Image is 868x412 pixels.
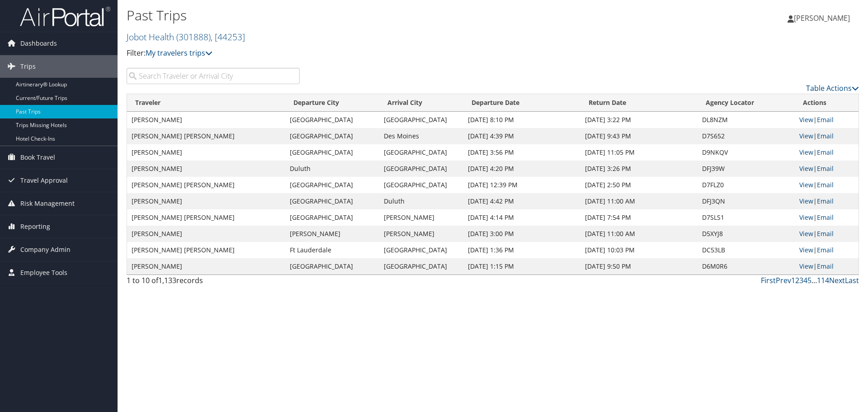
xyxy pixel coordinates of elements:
[698,128,795,144] td: D7S652
[379,144,463,161] td: [GEOGRAPHIC_DATA]
[127,112,285,128] td: [PERSON_NAME]
[379,112,463,128] td: [GEOGRAPHIC_DATA]
[20,261,67,284] span: Employee Tools
[580,226,698,242] td: [DATE] 11:00 AM
[698,112,795,128] td: DL8NZM
[127,161,285,177] td: [PERSON_NAME]
[463,209,580,226] td: [DATE] 4:14 PM
[127,144,285,161] td: [PERSON_NAME]
[20,6,110,27] img: airportal-logo.png
[795,94,859,112] th: Actions
[817,213,834,222] a: Email
[817,275,829,285] a: 114
[807,275,811,285] a: 5
[799,164,813,173] a: View
[127,47,615,59] p: Filter:
[463,193,580,209] td: [DATE] 4:42 PM
[127,31,245,43] a: Jobot Health
[580,258,698,275] td: [DATE] 9:50 PM
[20,192,75,215] span: Risk Management
[795,112,859,128] td: |
[817,180,834,189] a: Email
[285,161,379,177] td: Duluth
[285,144,379,161] td: [GEOGRAPHIC_DATA]
[158,275,176,285] span: 1,133
[463,258,580,275] td: [DATE] 1:15 PM
[20,146,55,169] span: Book Travel
[463,144,580,161] td: [DATE] 3:56 PM
[799,148,813,156] a: View
[799,262,813,270] a: View
[285,209,379,226] td: [GEOGRAPHIC_DATA]
[127,68,300,84] input: Search Traveler or Arrival City
[795,258,859,275] td: |
[20,169,68,192] span: Travel Approval
[795,177,859,193] td: |
[379,226,463,242] td: [PERSON_NAME]
[845,275,859,285] a: Last
[794,13,850,23] span: [PERSON_NAME]
[20,238,71,261] span: Company Admin
[127,128,285,144] td: [PERSON_NAME] [PERSON_NAME]
[817,246,834,254] a: Email
[803,275,807,285] a: 4
[795,161,859,177] td: |
[285,193,379,209] td: [GEOGRAPHIC_DATA]
[463,242,580,258] td: [DATE] 1:36 PM
[463,128,580,144] td: [DATE] 4:39 PM
[211,31,245,43] span: , [ 44253 ]
[580,144,698,161] td: [DATE] 11:05 PM
[580,112,698,128] td: [DATE] 3:22 PM
[580,209,698,226] td: [DATE] 7:54 PM
[580,193,698,209] td: [DATE] 11:00 AM
[285,128,379,144] td: [GEOGRAPHIC_DATA]
[698,193,795,209] td: DFJ3QN
[799,246,813,254] a: View
[795,144,859,161] td: |
[127,94,285,112] th: Traveler: activate to sort column ascending
[379,209,463,226] td: [PERSON_NAME]
[580,94,698,112] th: Return Date: activate to sort column ascending
[788,5,859,32] a: [PERSON_NAME]
[176,31,211,43] span: ( 301888 )
[799,197,813,205] a: View
[829,275,845,285] a: Next
[379,94,463,112] th: Arrival City: activate to sort column ascending
[795,226,859,242] td: |
[379,161,463,177] td: [GEOGRAPHIC_DATA]
[698,177,795,193] td: D7FLZ0
[799,180,813,189] a: View
[127,242,285,258] td: [PERSON_NAME] [PERSON_NAME]
[799,132,813,140] a: View
[379,177,463,193] td: [GEOGRAPHIC_DATA]
[776,275,791,285] a: Prev
[817,262,834,270] a: Email
[817,229,834,238] a: Email
[698,209,795,226] td: D7SLS1
[580,128,698,144] td: [DATE] 9:43 PM
[817,132,834,140] a: Email
[795,128,859,144] td: |
[799,115,813,124] a: View
[698,258,795,275] td: D6M0R6
[791,275,795,285] a: 1
[127,275,300,290] div: 1 to 10 of records
[698,226,795,242] td: D5XYJ8
[799,229,813,238] a: View
[379,242,463,258] td: [GEOGRAPHIC_DATA]
[817,197,834,205] a: Email
[379,193,463,209] td: Duluth
[463,226,580,242] td: [DATE] 3:00 PM
[580,242,698,258] td: [DATE] 10:03 PM
[799,275,803,285] a: 3
[698,94,795,112] th: Agency Locator: activate to sort column ascending
[285,258,379,275] td: [GEOGRAPHIC_DATA]
[463,177,580,193] td: [DATE] 12:39 PM
[127,6,615,25] h1: Past Trips
[817,164,834,173] a: Email
[811,275,817,285] span: …
[127,258,285,275] td: [PERSON_NAME]
[698,242,795,258] td: DC53LB
[580,161,698,177] td: [DATE] 3:26 PM
[127,209,285,226] td: [PERSON_NAME] [PERSON_NAME]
